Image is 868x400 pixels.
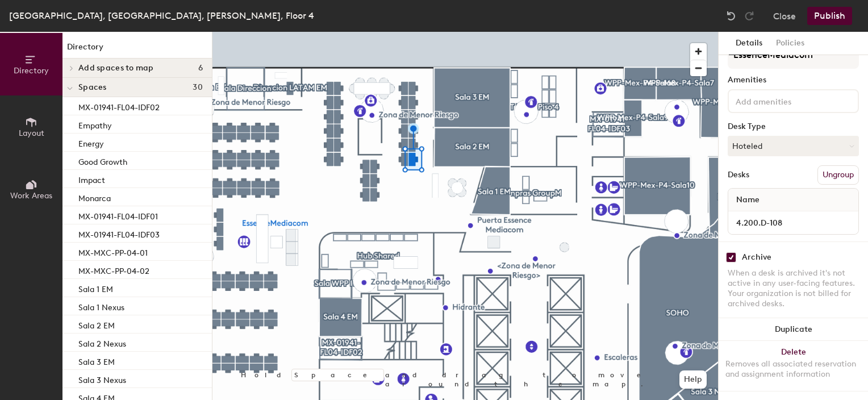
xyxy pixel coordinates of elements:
button: Help [679,370,707,389]
p: Sala 1 EM [78,281,113,294]
img: Undo [725,10,737,22]
p: Impact [78,172,105,185]
p: MX-01941-FL04-IDF03 [78,227,160,240]
span: Directory [14,66,49,76]
p: Sala 3 EM [78,354,115,367]
button: Close [773,7,796,25]
p: MX-01941-FL04-IDF01 [78,209,158,222]
div: Archive [742,253,771,262]
h1: Directory [62,41,212,59]
span: Add spaces to map [78,64,154,73]
div: Amenities [728,76,859,85]
span: Name [731,190,765,210]
div: Removes all associated reservation and assignment information [725,359,861,380]
div: Desk Type [728,122,859,131]
button: Ungroup [817,165,859,185]
button: Details [729,32,769,55]
input: Unnamed desk [731,215,856,231]
p: Monarca [78,190,111,203]
div: When a desk is archived it's not active in any user-facing features. Your organization is not bil... [728,268,859,309]
span: Work Areas [10,191,52,201]
p: Sala 3 Nexus [78,372,126,385]
p: Sala 2 Nexus [78,336,126,349]
span: Spaces [78,83,107,92]
button: DeleteRemoves all associated reservation and assignment information [719,341,868,391]
p: MX-01941-FL04-IDF02 [78,99,160,113]
p: Sala 1 Nexus [78,299,124,312]
p: Sala 2 EM [78,318,115,331]
div: [GEOGRAPHIC_DATA], [GEOGRAPHIC_DATA], [PERSON_NAME], Floor 4 [9,9,314,23]
p: Energy [78,136,104,149]
button: Publish [807,7,852,25]
span: 30 [193,83,203,92]
button: Duplicate [719,318,868,341]
span: Layout [19,128,44,138]
p: Empathy [78,118,112,131]
p: MX-MXC-PP-04-02 [78,263,149,276]
p: MX-MXC-PP-04-01 [78,245,148,258]
button: Policies [769,32,811,55]
img: Redo [744,10,755,22]
input: Add amenities [733,94,836,107]
span: 6 [198,64,203,73]
p: Good Growth [78,154,127,167]
div: Desks [728,170,749,180]
button: Hoteled [728,136,859,156]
